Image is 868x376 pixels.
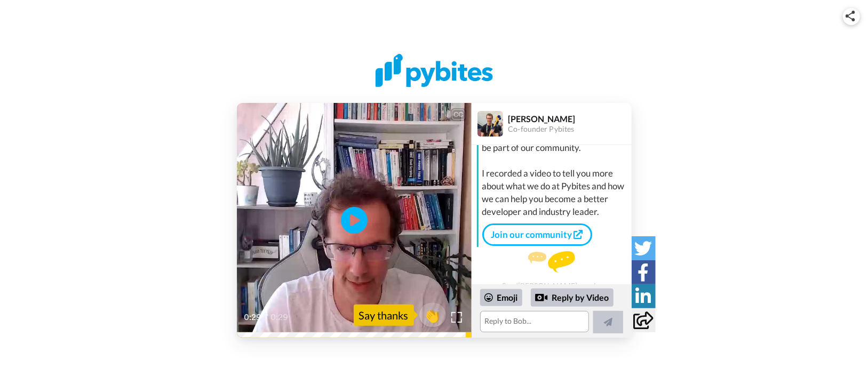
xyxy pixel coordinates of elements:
[480,289,522,306] div: Emoji
[354,305,414,326] div: Say thanks
[265,311,269,324] span: /
[419,307,446,324] span: 👏
[451,312,462,323] img: Full screen
[271,311,290,324] span: 0:29
[531,289,614,307] div: Reply by Video
[477,111,503,137] img: Profile Image
[419,303,446,327] button: 👏
[244,311,263,324] span: 0:29
[846,11,855,21] img: ic_share.svg
[508,114,631,124] div: [PERSON_NAME]
[482,90,629,218] div: Hey [PERSON_NAME], I wanted to personally welcome you to Pybites. Super excited to have you be pa...
[376,54,493,87] img: PyBites logo
[452,109,465,120] div: CC
[472,251,632,290] div: Send [PERSON_NAME] a reply.
[508,125,631,134] div: Co-founder Pybites
[528,251,575,273] img: message.svg
[482,223,592,246] a: Join our community
[535,291,548,304] div: Reply by Video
